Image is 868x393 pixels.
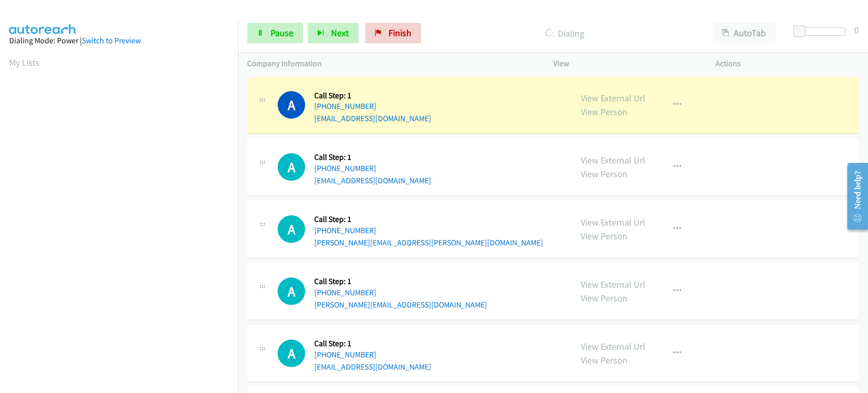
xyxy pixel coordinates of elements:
h5: Call Step: 1 [314,339,431,349]
h5: Call Step: 1 [314,276,487,287]
a: [EMAIL_ADDRESS][DOMAIN_NAME] [314,176,431,185]
div: The call is yet to be attempted [278,153,305,181]
p: Dialing [435,26,694,40]
a: [PHONE_NUMBER] [314,288,376,297]
div: 0 [854,23,859,37]
a: View Person [581,106,627,118]
h5: Call Step: 1 [314,214,543,224]
a: View Person [581,230,627,242]
a: Switch to Preview [82,36,141,45]
div: The call is yet to be attempted [278,215,305,243]
a: [EMAIL_ADDRESS][DOMAIN_NAME] [314,114,431,123]
p: Company Information [247,58,535,70]
span: Finish [388,27,411,39]
h1: A [278,91,305,119]
a: View Person [581,354,627,366]
iframe: Resource Center [839,156,868,237]
div: Delay between calls (in seconds) [798,27,845,36]
a: View External Url [581,154,645,166]
a: Finish [365,23,421,43]
a: [PHONE_NUMBER] [314,163,376,173]
a: View External Url [581,278,645,290]
h5: Call Step: 1 [314,152,431,162]
a: [PHONE_NUMBER] [314,350,376,359]
h1: A [278,215,305,243]
a: Pause [247,23,303,43]
h1: A [278,153,305,181]
button: Next [308,23,358,43]
button: AutoTab [712,23,775,43]
a: View Person [581,168,627,180]
div: The call is yet to be attempted [278,340,305,367]
p: Actions [715,58,859,70]
a: View External Url [581,341,645,352]
span: Pause [271,27,293,39]
div: The call is yet to be attempted [278,277,305,305]
p: View [553,58,697,70]
a: [EMAIL_ADDRESS][DOMAIN_NAME] [314,362,431,372]
a: My Lists [9,57,40,68]
a: [PHONE_NUMBER] [314,226,376,235]
h5: Call Step: 1 [314,91,431,101]
a: View External Url [581,216,645,228]
span: Next [331,27,349,39]
a: [PHONE_NUMBER] [314,101,376,111]
div: Dialing Mode: Power | [9,35,229,47]
h1: A [278,277,305,305]
a: View Person [581,292,627,304]
a: View External Url [581,92,645,104]
a: [PERSON_NAME][EMAIL_ADDRESS][DOMAIN_NAME] [314,300,487,310]
a: [PERSON_NAME][EMAIL_ADDRESS][PERSON_NAME][DOMAIN_NAME] [314,238,543,247]
h1: A [278,340,305,367]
